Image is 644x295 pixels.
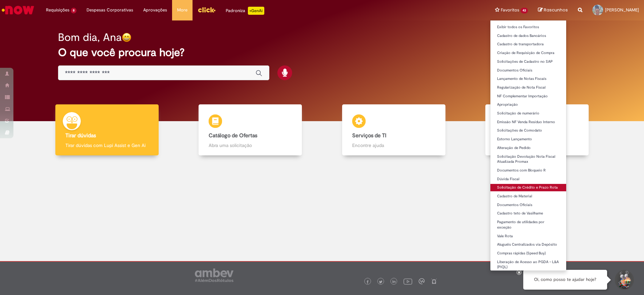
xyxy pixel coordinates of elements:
button: Iniciar Conversa de Suporte [614,270,634,290]
div: Oi, como posso te ajudar hoje? [523,270,607,290]
a: Solicitação Devolução Nota Fiscal Atualizada Promax [490,153,566,165]
a: Documentos Oficiais [490,201,566,209]
a: Emissão NF Venda Resíduo Interno [490,118,566,126]
span: Requisições [46,7,69,13]
a: Pagamento de utilidades por exceção [490,218,566,231]
span: Despesas Corporativas [87,7,133,13]
a: Serviços de TI Encontre ajuda [322,104,466,156]
a: Vale Rota [490,233,566,240]
a: Aluguéis Centralizados via Depósito [490,241,566,248]
img: logo_footer_naosei.png [431,278,437,284]
a: Solicitações de Comodato [490,127,566,134]
a: Documentos Oficiais [490,67,566,74]
b: Catálogo de Ofertas [209,132,257,139]
a: Cadastro de Material [490,193,566,200]
a: Compras rápidas (Speed Buy) [490,250,566,257]
img: logo_footer_twitter.png [379,280,382,284]
img: happy-face.png [122,33,131,42]
span: Aprovações [143,7,167,13]
a: Solicitações de Cadastro no SAP [490,58,566,65]
a: Dúvida Fiscal [490,176,566,183]
span: 8 [71,8,76,13]
img: ServiceNow [1,3,35,17]
span: [PERSON_NAME] [605,7,639,13]
p: +GenAi [248,7,264,15]
a: Criação de Requisição de Compra [490,49,566,57]
b: Serviços de TI [352,132,386,139]
span: Rascunhos [544,7,568,13]
h2: Bom dia, Ana [58,32,122,43]
span: 43 [521,8,528,13]
span: More [177,7,187,13]
a: Exibir todos os Favoritos [490,23,566,31]
img: logo_footer_workplace.png [419,278,425,284]
a: Alteração de Pedido [490,144,566,152]
p: Tirar dúvidas com Lupi Assist e Gen Ai [65,142,149,149]
a: Documentos com Bloqueio R [490,167,566,174]
p: Abra uma solicitação [209,142,292,149]
a: Liberação de Acesso ao PGDA – L&A (PIQL) [490,258,566,271]
a: Cadastro de dados Bancários [490,32,566,40]
img: logo_footer_linkedin.png [392,280,396,284]
a: Cadastro teto de Vasilhame [490,210,566,217]
a: Solicitação de Crédito e Prazo Rota [490,184,566,191]
ul: Favoritos [490,20,567,271]
a: Tirar dúvidas Tirar dúvidas com Lupi Assist e Gen Ai [35,104,179,156]
img: logo_footer_ambev_rotulo_gray.png [195,268,233,282]
a: Regularização de Nota Fiscal [490,84,566,91]
b: Tirar dúvidas [65,132,96,139]
p: Encontre ajuda [352,142,435,149]
a: Rascunhos [538,7,568,13]
img: click_logo_yellow_360x200.png [198,5,216,15]
img: logo_footer_youtube.png [404,277,412,286]
span: Favoritos [501,7,519,13]
div: Padroniza [226,7,264,15]
a: Lançamento de Notas Fiscais [490,75,566,83]
a: Cadastro de transportadora [490,41,566,48]
h2: O que você procura hoje? [58,47,586,58]
a: Estorno Lançamento [490,136,566,143]
img: logo_footer_facebook.png [366,280,369,284]
a: NF Complementar Importação [490,93,566,100]
a: Solicitação de numerário [490,110,566,117]
a: Base de Conhecimento Consulte e aprenda [466,104,609,156]
a: Apropriação [490,101,566,108]
a: Catálogo de Ofertas Abra uma solicitação [179,104,322,156]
